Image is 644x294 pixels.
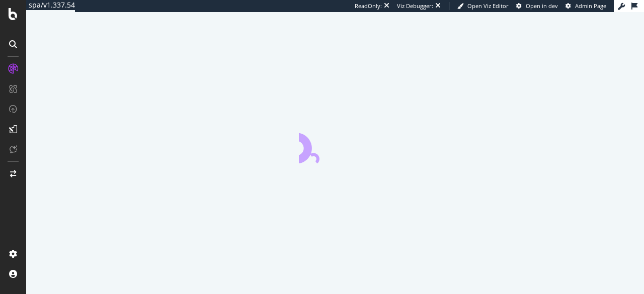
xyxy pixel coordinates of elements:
a: Admin Page [566,2,606,10]
a: Open in dev [516,2,558,10]
a: Open Viz Editor [457,2,509,10]
span: Admin Page [575,2,606,10]
div: Viz Debugger: [397,2,433,10]
div: ReadOnly: [355,2,382,10]
div: animation [299,127,371,163]
span: Open in dev [526,2,558,10]
span: Open Viz Editor [467,2,509,10]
